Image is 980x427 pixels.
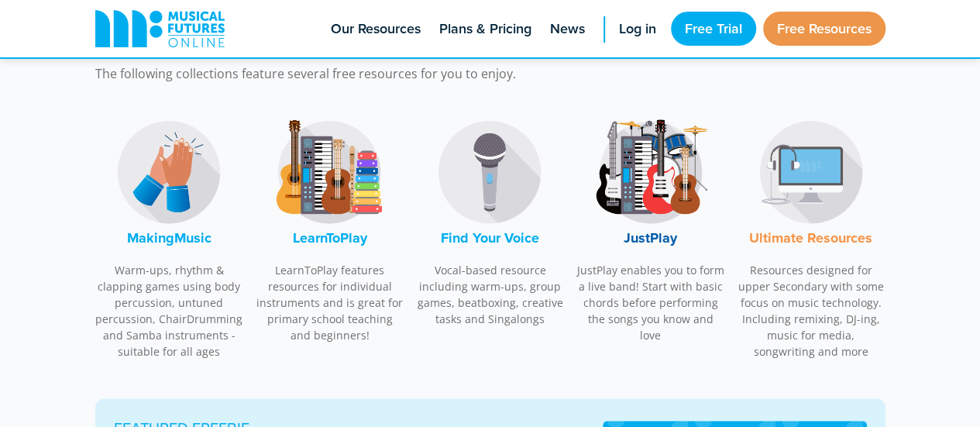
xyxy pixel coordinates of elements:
[441,228,539,248] font: Find Your Voice
[737,106,885,368] a: Music Technology LogoUltimate Resources Resources designed for upper Secondary with some focus on...
[671,12,756,46] a: Free Trial
[95,106,244,368] a: MakingMusic LogoMakingMusic Warm-ups, rhythm & clapping games using body percussion, untuned perc...
[737,262,885,360] p: Resources designed for upper Secondary with some focus on music technology. Including remixing, D...
[95,64,700,83] p: The following collections feature several free resources for you to enjoy.
[271,114,387,230] img: LearnToPlay Logo
[416,106,565,336] a: Find Your Voice LogoFind Your Voice Vocal-based resource including warm-ups, group games, beatbox...
[550,19,585,40] span: News
[95,262,244,360] p: Warm-ups, rhythm & clapping games using body percussion, untuned percussion, ChairDrumming and Sa...
[331,19,421,40] span: Our Resources
[256,262,404,343] p: LearnToPlay features resources for individual instruments and is great for primary school teachin...
[619,19,656,40] span: Log in
[256,106,404,352] a: LearnToPlay LogoLearnToPlay LearnToPlay features resources for individual instruments and is grea...
[593,114,709,230] img: JustPlay Logo
[432,114,548,230] img: Find Your Voice Logo
[439,19,531,40] span: Plans & Pricing
[127,228,211,248] font: MakingMusic
[292,228,366,248] font: LearnToPlay
[624,228,677,248] font: JustPlay
[753,114,869,230] img: Music Technology Logo
[111,114,227,230] img: MakingMusic Logo
[576,106,725,352] a: JustPlay LogoJustPlay JustPlay enables you to form a live band! Start with basic chords before pe...
[416,262,565,327] p: Vocal-based resource including warm-ups, group games, beatboxing, creative tasks and Singalongs
[763,12,885,46] a: Free Resources
[576,262,725,343] p: JustPlay enables you to form a live band! Start with basic chords before performing the songs you...
[749,228,872,248] font: Ultimate Resources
